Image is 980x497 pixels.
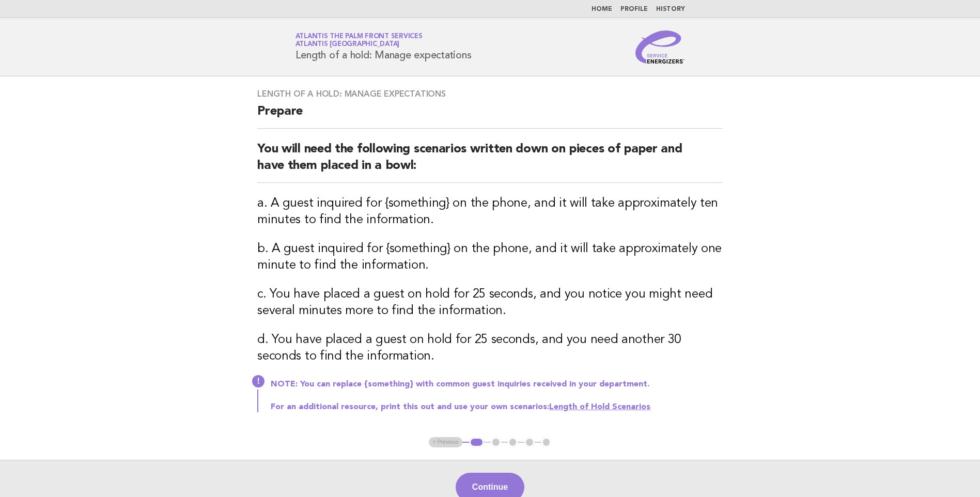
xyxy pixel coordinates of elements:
[257,241,723,274] h3: b. A guest inquired for {something} on the phone, and it will take approximately one minute to fi...
[592,6,612,12] a: Home
[271,402,723,412] p: For an additional resource, print this out and use your own scenarios:
[295,33,423,48] a: Atlantis The Palm Front ServicesAtlantis [GEOGRAPHIC_DATA]
[549,403,650,411] a: Length of Hold Scenarios
[469,437,484,447] button: 1
[257,332,723,365] h3: d. You have placed a guest on hold for 25 seconds, and you need another 30 seconds to find the in...
[257,89,723,99] h3: Length of a hold: Manage expectations
[295,41,400,48] span: Atlantis [GEOGRAPHIC_DATA]
[257,103,723,129] h2: Prepare
[635,30,685,64] img: Service Energizers
[257,286,723,319] h3: c. You have placed a guest on hold for 25 seconds, and you notice you might need several minutes ...
[257,195,723,228] h3: a. A guest inquired for {something} on the phone, and it will take approximately ten minutes to f...
[271,379,723,390] p: NOTE: You can replace {something} with common guest inquiries received in your department.
[257,141,723,183] h2: You will need the following scenarios written down on pieces of paper and have them placed in a b...
[295,34,472,60] h1: Length of a hold: Manage expectations
[656,6,685,12] a: History
[620,6,648,12] a: Profile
